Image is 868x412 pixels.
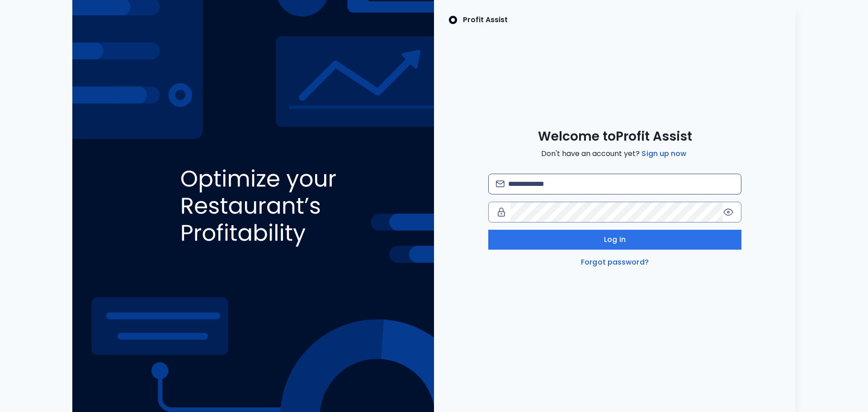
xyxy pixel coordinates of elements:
[579,257,651,268] a: Forgot password?
[541,148,688,159] span: Don't have an account yet?
[448,14,458,25] img: SpotOn Logo
[496,180,505,187] img: email
[640,148,688,159] a: Sign up now
[538,128,692,145] span: Welcome to Profit Assist
[463,14,508,25] p: Profit Assist
[488,230,741,250] button: Log in
[604,234,626,245] span: Log in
